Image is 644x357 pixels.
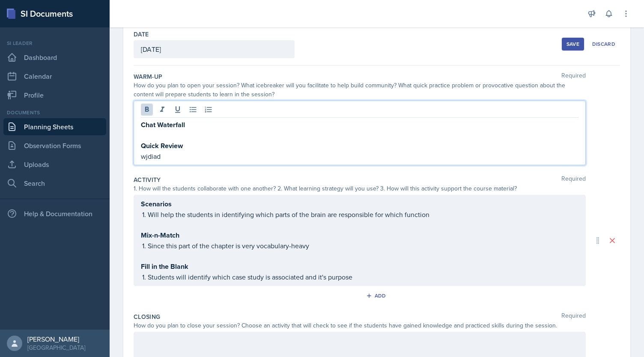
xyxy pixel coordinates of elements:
[134,81,586,99] div: How do you plan to open your session? What icebreaker will you facilitate to help build community...
[141,151,578,161] p: wjdiad
[562,38,584,51] button: Save
[3,109,106,116] div: Documents
[561,312,586,321] span: Required
[141,262,188,271] strong: Fill in the Blank
[561,72,586,81] span: Required
[3,205,106,222] div: Help & Documentation
[587,38,620,51] button: Discard
[3,49,106,66] a: Dashboard
[148,241,578,251] p: Since this part of the chapter is very vocabulary-heavy
[592,41,615,48] div: Discard
[148,209,578,220] p: Will help the students in identifying which parts of the brain are responsible for which function
[3,175,106,192] a: Search
[3,137,106,154] a: Observation Forms
[561,176,586,184] span: Required
[141,141,183,151] strong: Quick Review
[363,289,391,302] button: Add
[3,156,106,173] a: Uploads
[134,176,161,184] label: Activity
[134,184,586,193] div: 1. How will the students collaborate with one another? 2. What learning strategy will you use? 3....
[27,343,85,352] div: [GEOGRAPHIC_DATA]
[141,230,179,240] strong: Mix-n-Match
[141,199,172,209] strong: Scenarios
[3,39,106,47] div: Si leader
[134,321,586,330] div: How do you plan to close your session? Choose an activity that will check to see if the students ...
[134,30,149,39] label: Date
[368,292,386,299] div: Add
[141,120,185,130] strong: Chat Waterfall
[3,86,106,104] a: Profile
[3,118,106,135] a: Planning Sheets
[566,41,579,48] div: Save
[148,272,578,282] p: Students will identify which case study is associated and it's purpose
[134,312,160,321] label: Closing
[27,335,85,343] div: [PERSON_NAME]
[3,68,106,85] a: Calendar
[134,72,162,81] label: Warm-Up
